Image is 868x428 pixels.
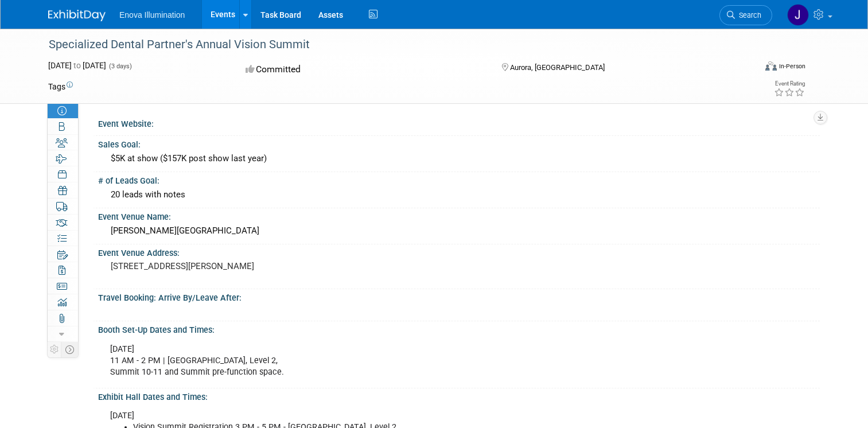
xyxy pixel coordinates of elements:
div: Committed [242,60,483,80]
td: Toggle Event Tabs [61,342,79,357]
div: 20 leads with notes [107,186,811,204]
span: Enova Illumination [119,10,185,20]
div: Event Website: [98,115,820,130]
div: Event Rating [774,81,805,87]
span: Aurora, [GEOGRAPHIC_DATA] [510,63,605,72]
span: to [72,61,83,70]
a: Search [719,5,772,25]
span: Search [735,11,761,20]
div: [DATE] 11 AM - 2 PM | [GEOGRAPHIC_DATA], Level 2, Summit 10-11 and Summit pre-function space. [102,338,681,384]
div: Sales Goal: [98,136,820,150]
pre: [STREET_ADDRESS][PERSON_NAME] [111,261,386,271]
div: Specialized Dental Partner's Annual Vision Summit [45,34,741,55]
img: Format-Inperson.png [765,61,777,71]
div: In-Person [779,62,805,71]
div: Travel Booking: Arrive By/Leave After: [98,289,820,304]
div: Exhibit Hall Dates and Times: [98,388,820,403]
div: [PERSON_NAME][GEOGRAPHIC_DATA] [107,222,811,240]
span: (3 days) [108,63,132,70]
div: Event Venue Name: [98,208,820,223]
span: [DATE] [DATE] [48,61,106,70]
div: Event Format [694,60,805,77]
div: Event Venue Address: [98,244,820,259]
div: $5K at show ($157K post show last year) [107,150,811,168]
img: JeffM Metcalf [787,4,809,26]
td: Personalize Event Tab Strip [48,342,61,357]
img: ExhibitDay [48,10,106,21]
div: Booth Set-Up Dates and Times: [98,321,820,336]
td: Tags [48,81,73,92]
div: # of Leads Goal: [98,172,820,186]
